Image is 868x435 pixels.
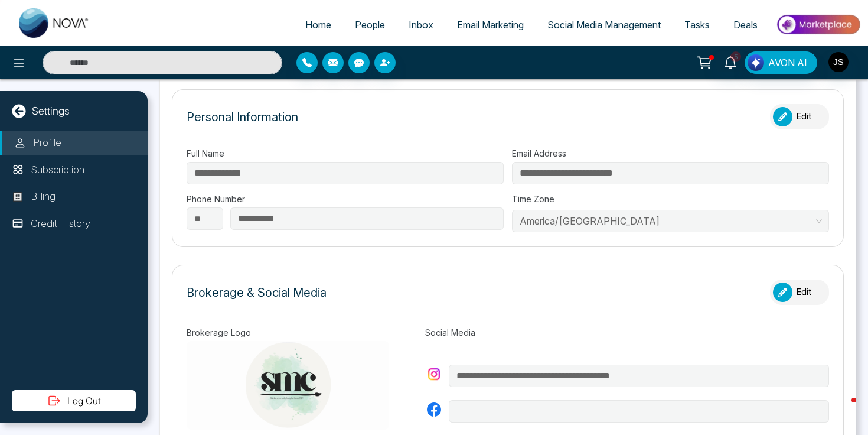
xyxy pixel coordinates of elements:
[187,326,389,339] label: Brokerage Logo
[187,193,504,205] label: Phone Number
[730,51,741,62] span: 5
[425,365,443,383] img: instagram
[536,14,673,36] a: Social Media Management
[770,104,829,129] button: Edit
[748,54,764,71] img: Lead Flow
[673,14,722,36] a: Tasks
[828,395,856,423] iframe: Intercom live chat
[19,8,90,38] img: Nova CRM Logo
[512,193,829,205] label: Time Zone
[343,14,397,36] a: People
[547,19,661,31] span: Social Media Management
[512,147,829,160] label: Email Address
[32,103,70,119] p: Settings
[187,284,327,301] p: Brokerage & Social Media
[305,19,331,31] span: Home
[397,14,445,36] a: Inbox
[445,14,536,36] a: Email Marketing
[716,51,745,72] a: 5
[828,52,849,72] img: User Avatar
[33,135,61,151] p: Profile
[775,11,861,38] img: Market-place.gif
[768,56,807,70] span: AVON AI
[187,147,504,160] label: Full Name
[31,189,56,204] p: Billing
[31,216,90,232] p: Credit History
[12,390,136,411] button: Log Out
[187,108,298,126] p: Personal Information
[733,19,758,31] span: Deals
[770,280,829,305] button: Edit
[425,326,829,339] label: Social Media
[457,19,524,31] span: Email Marketing
[355,19,385,31] span: People
[293,14,343,36] a: Home
[684,19,710,31] span: Tasks
[520,212,821,230] span: America/Toronto
[187,341,389,430] img: brokerage logo
[409,19,433,31] span: Inbox
[722,14,769,36] a: Deals
[745,51,817,74] button: AVON AI
[31,163,84,178] p: Subscription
